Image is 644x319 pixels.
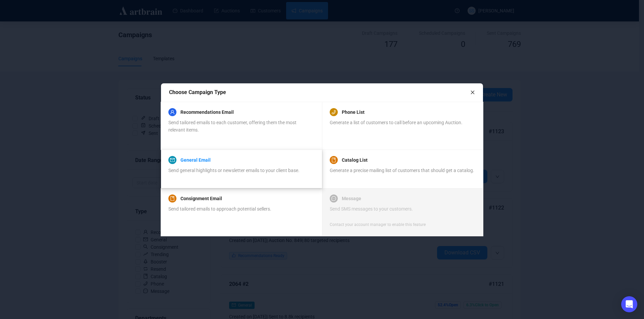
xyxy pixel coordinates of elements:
span: message [331,196,336,201]
span: Send general highlights or newsletter emails to your client base. [168,168,300,173]
span: phone [331,110,336,114]
a: Message [342,194,361,203]
span: mail [170,158,175,162]
span: Generate a precise mailing list of customers that should get a catalog. [330,168,474,173]
span: book [331,158,336,162]
span: Send tailored emails to approach potential sellers. [168,206,271,212]
div: Choose Campaign Type [169,88,470,96]
div: Contact your account manager to enable this feature [330,221,426,228]
a: Catalog List [342,156,368,164]
span: Send tailored emails to each customer, offering them the most relevant items. [168,120,297,133]
a: General Email [180,156,211,164]
a: Phone List [342,108,365,116]
a: Recommendations Email [180,108,234,116]
span: Generate a list of customers to call before an upcoming Auction. [330,120,463,125]
span: user [170,110,175,114]
span: book [170,196,175,201]
div: Open Intercom Messenger [621,296,637,312]
a: Consignment Email [180,194,222,203]
span: Send SMS messages to your customers. [330,206,413,212]
span: close [470,90,475,95]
